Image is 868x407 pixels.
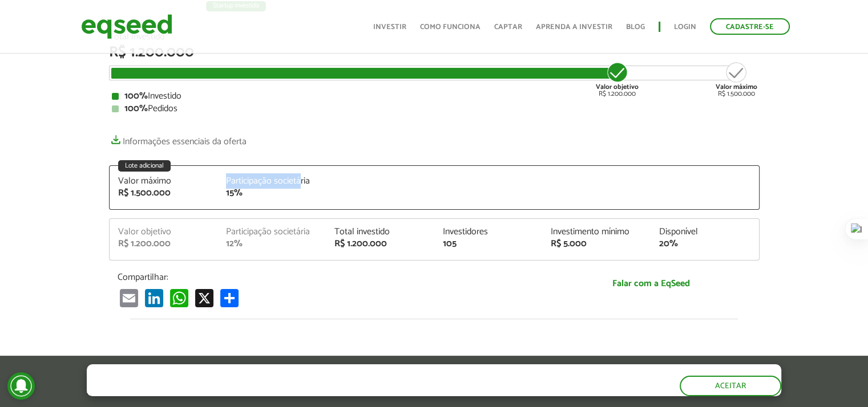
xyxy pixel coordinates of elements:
[109,131,247,146] a: Informações essenciais da oferta
[334,239,426,249] div: R$ 1.200.000
[87,385,500,396] p: Ao clicar em "aceitar", você aceita nossa .
[536,23,612,31] a: Aprenda a investir
[118,227,209,237] div: Valor objetivo
[596,61,639,97] div: R$ 1.200.000
[112,92,757,101] div: Investido
[118,160,171,172] div: Lote adicional
[710,18,790,35] a: Cadastre-se
[112,104,757,113] div: Pedidos
[168,288,191,307] a: WhatsApp
[226,239,317,249] div: 12%
[716,82,757,92] strong: Valor máximo
[81,11,172,42] img: EqSeed
[420,23,481,31] a: Como funciona
[118,189,209,198] div: R$ 1.500.000
[659,227,750,237] div: Disponível
[118,272,534,283] p: Compartilhar:
[659,239,750,249] div: 20%
[226,227,317,237] div: Participação societária
[494,23,522,31] a: Captar
[118,288,140,307] a: Email
[124,101,148,116] strong: 100%
[193,288,216,307] a: X
[237,386,369,396] a: política de privacidade e de cookies
[442,227,534,237] div: Investidores
[551,227,642,237] div: Investimento mínimo
[226,189,317,198] div: 15%
[118,177,209,186] div: Valor máximo
[680,376,781,396] button: Aceitar
[551,272,751,295] a: Falar com a EqSeed
[124,88,148,104] strong: 100%
[87,364,500,382] h5: O site da EqSeed utiliza cookies para melhorar sua navegação.
[596,82,639,92] strong: Valor objetivo
[109,45,760,60] div: R$ 1.200.000
[218,288,241,307] a: Partilhar
[626,23,645,31] a: Blog
[716,61,757,97] div: R$ 1.500.000
[674,23,696,31] a: Login
[143,288,165,307] a: LinkedIn
[226,177,317,186] div: Participação societária
[551,239,642,249] div: R$ 5.000
[118,239,209,249] div: R$ 1.200.000
[373,23,406,31] a: Investir
[442,239,534,249] div: 105
[334,227,426,237] div: Total investido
